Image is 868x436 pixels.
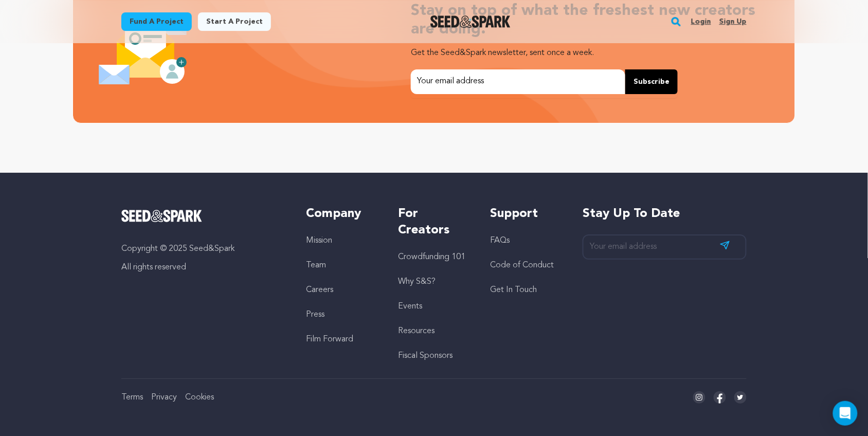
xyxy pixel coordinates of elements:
[151,393,177,402] a: Privacy
[719,13,747,30] a: Sign up
[121,210,285,222] a: Seed&Spark Homepage
[430,15,511,28] a: Seed&Spark Homepage
[411,69,625,94] input: Your email address
[121,210,202,222] img: Seed&Spark Logo
[398,302,422,311] a: Events
[398,278,436,286] a: Why S&S?
[491,206,562,222] h5: Support
[398,327,435,335] a: Resources
[121,261,285,274] p: All rights reserved
[491,286,537,294] a: Get In Touch
[306,237,332,245] a: Mission
[691,13,711,30] a: Login
[430,15,511,28] img: Seed&Spark Logo Dark Mode
[491,261,554,269] a: Code of Conduct
[625,69,678,94] button: Subscribe
[398,253,465,261] a: Crowdfunding 101
[583,206,747,222] h5: Stay up to date
[121,243,285,255] p: Copyright © 2025 Seed&Spark
[98,5,188,95] img: Seed&Spark Newsletter Icon
[833,401,858,426] div: Open Intercom Messenger
[306,261,326,269] a: Team
[121,12,192,31] a: Fund a project
[398,206,469,239] h5: For Creators
[306,206,377,222] h5: Company
[491,237,510,245] a: FAQs
[411,45,767,61] p: Get the Seed&Spark newsletter, sent once a week.
[185,393,214,402] a: Cookies
[583,234,747,260] input: Your email address
[306,311,324,319] a: Press
[121,393,143,402] a: Terms
[398,352,453,360] a: Fiscal Sponsors
[634,77,670,87] span: Subscribe
[306,335,353,343] a: Film Forward
[306,286,333,294] a: Careers
[198,12,271,31] a: Start a project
